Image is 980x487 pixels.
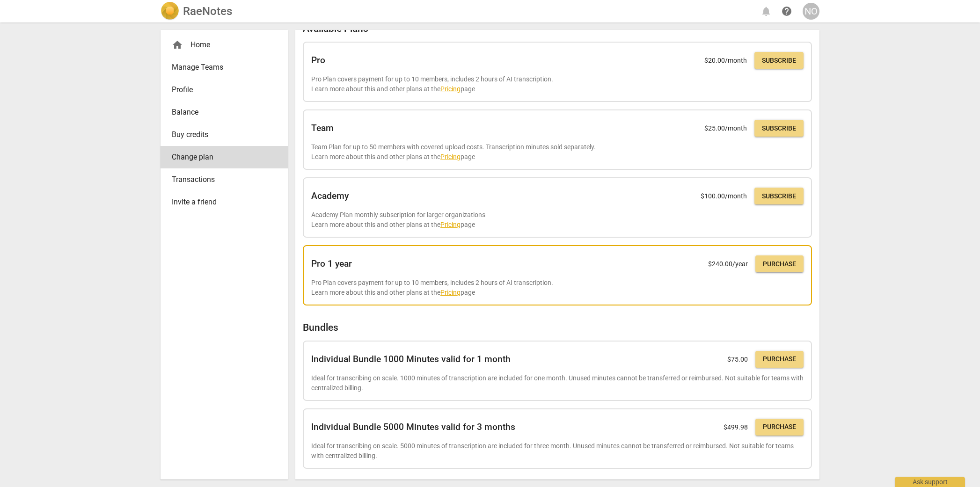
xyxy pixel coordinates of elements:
[440,85,461,93] a: Pricing
[763,422,796,432] span: Purchase
[161,34,288,56] div: Home
[311,123,334,133] h2: Team
[311,74,804,94] p: Pro Plan covers payment for up to 10 members, includes 2 hours of AI transcription. Learn more ab...
[754,52,804,69] button: Subscribe
[172,196,269,208] span: Invite a friend
[172,129,269,140] span: Buy credits
[311,373,804,393] p: Ideal for transcribing on scale. 1000 minutes of transcription are included for one month. Unused...
[763,355,796,364] span: Purchase
[172,62,269,73] span: Manage Teams
[161,146,288,168] a: Change plan
[161,101,288,124] a: Balance
[161,79,288,101] a: Profile
[803,3,819,20] button: NO
[754,188,804,204] button: Subscribe
[763,260,796,269] span: Purchase
[183,5,232,18] h2: RaeNotes
[311,191,349,201] h2: Academy
[303,322,812,334] h2: Bundles
[762,56,796,65] span: Subscribe
[311,354,511,364] h2: Individual Bundle 1000 Minutes valid for 1 month
[762,124,796,133] span: Subscribe
[172,152,269,163] span: Change plan
[311,210,804,229] p: Academy Plan monthly subscription for larger organizations Learn more about this and other plans ...
[161,2,179,21] img: Logo
[311,422,515,432] h2: Individual Bundle 5000 Minutes valid for 3 months
[161,56,288,79] a: Manage Teams
[311,441,804,460] p: Ideal for transcribing on scale. 5000 minutes of transcription are included for three month. Unus...
[762,192,796,201] span: Subscribe
[161,124,288,146] a: Buy credits
[781,6,792,17] span: help
[755,255,804,272] button: Purchase
[311,259,352,269] h2: Pro 1 year
[895,477,965,487] div: Ask support
[704,56,747,65] p: $ 20.00 /month
[161,168,288,191] a: Transactions
[172,107,269,118] span: Balance
[724,422,748,432] p: $ 499.98
[701,191,747,201] p: $ 100.00 /month
[161,2,232,21] a: LogoRaeNotes
[755,351,804,368] button: Purchase
[172,39,183,51] span: home
[440,289,461,296] a: Pricing
[172,39,269,51] div: Home
[311,142,804,161] p: Team Plan for up to 50 members with covered upload costs. Transcription minutes sold separately. ...
[440,221,461,228] a: Pricing
[778,3,795,20] a: Help
[311,278,804,297] p: Pro Plan covers payment for up to 10 members, includes 2 hours of AI transcription. Learn more ab...
[440,153,461,160] a: Pricing
[755,419,804,436] button: Purchase
[708,259,748,269] p: $ 240.00 /year
[704,124,747,133] p: $ 25.00 /month
[311,55,325,65] h2: Pro
[172,174,269,185] span: Transactions
[727,355,748,364] p: $ 75.00
[161,191,288,213] a: Invite a friend
[754,120,804,137] button: Subscribe
[172,84,269,95] span: Profile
